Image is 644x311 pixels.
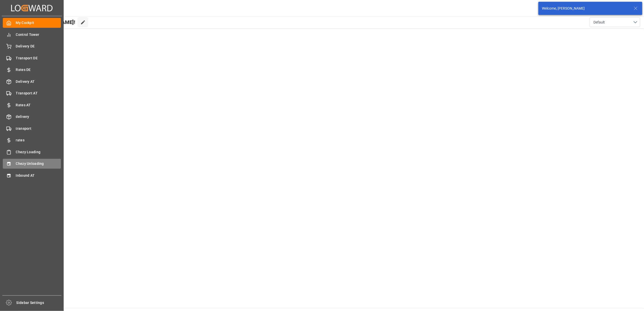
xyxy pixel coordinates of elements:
a: Rates AT [3,100,61,110]
span: Delivery DE [16,44,61,49]
span: delivery [16,114,61,119]
span: Delivery AT [16,79,61,84]
a: Delivery AT [3,76,61,86]
span: Sidebar Settings [16,300,62,305]
a: Delivery DE [3,41,61,51]
span: Inbound AT [16,173,61,178]
a: Transport AT [3,88,61,98]
span: Rates AT [16,102,61,108]
span: Transport DE [16,56,61,61]
span: transport [16,126,61,131]
a: Inbound AT [3,170,61,180]
a: Rates DE [3,65,61,75]
span: Chezy Loading [16,149,61,155]
a: My Cockpit [3,18,61,28]
a: delivery [3,112,61,122]
span: Control Tower [16,32,61,37]
a: Chezy Unloading [3,159,61,169]
span: Default [593,20,605,25]
a: Chezy Loading [3,147,61,157]
span: rates [16,138,61,143]
span: My Cockpit [16,20,61,25]
a: Transport DE [3,53,61,63]
span: Rates DE [16,67,61,72]
a: transport [3,123,61,133]
button: open menu [590,17,640,27]
span: Chezy Unloading [16,161,61,166]
a: rates [3,135,61,145]
span: Transport AT [16,91,61,96]
div: Welcome, [PERSON_NAME] [542,6,629,11]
